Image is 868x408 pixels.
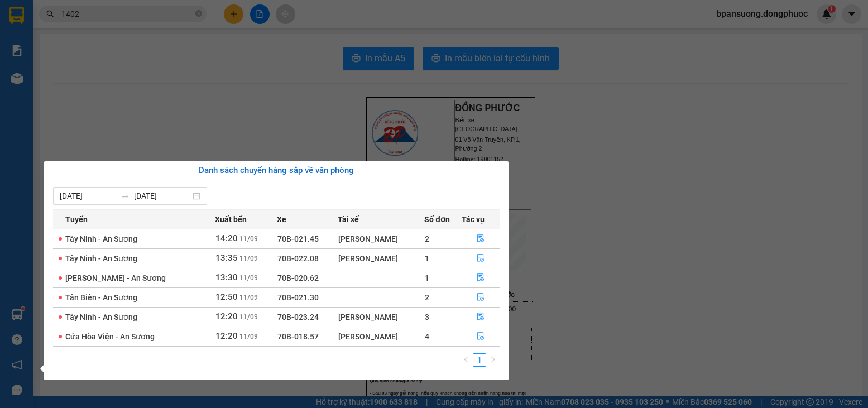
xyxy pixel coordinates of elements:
[473,353,486,367] li: 1
[477,313,485,321] span: file-done
[338,213,359,225] span: Tài xế
[60,190,116,202] input: Từ ngày
[277,273,319,282] span: 70B-020.62
[215,253,238,263] span: 13:35
[338,330,424,343] div: [PERSON_NAME]
[121,191,130,200] span: to
[239,333,258,340] span: 11/09
[459,353,473,367] button: left
[65,273,166,282] span: [PERSON_NAME] - An Sương
[490,356,496,363] span: right
[65,234,137,243] span: Tây Ninh - An Sương
[477,254,485,263] span: file-done
[239,235,258,243] span: 11/09
[338,311,424,323] div: [PERSON_NAME]
[215,272,238,282] span: 13:30
[277,293,319,302] span: 70B-021.30
[277,313,319,321] span: 70B-023.24
[462,249,500,267] button: file-done
[462,308,500,326] button: file-done
[463,356,469,363] span: left
[462,230,500,248] button: file-done
[473,354,486,366] a: 1
[121,191,130,200] span: swap-right
[462,289,500,306] button: file-done
[215,331,238,341] span: 12:20
[425,273,429,282] span: 1
[65,213,88,225] span: Tuyến
[65,293,137,302] span: Tân Biên - An Sương
[477,273,485,282] span: file-done
[425,293,429,302] span: 2
[277,254,319,263] span: 70B-022.08
[134,190,190,202] input: Đến ngày
[425,313,429,321] span: 3
[477,332,485,341] span: file-done
[486,353,500,367] li: Next Page
[239,313,258,321] span: 11/09
[462,213,485,225] span: Tác vụ
[215,233,238,243] span: 14:20
[425,234,429,243] span: 2
[425,332,429,341] span: 4
[477,293,485,302] span: file-done
[53,164,500,177] div: Danh sách chuyến hàng sắp về văn phòng
[277,213,286,225] span: Xe
[277,234,319,243] span: 70B-021.45
[277,332,319,341] span: 70B-018.57
[459,353,473,367] li: Previous Page
[486,353,500,367] button: right
[239,294,258,301] span: 11/09
[239,255,258,262] span: 11/09
[462,269,500,287] button: file-done
[477,234,485,243] span: file-done
[65,332,155,341] span: Cửa Hòa Viện - An Sương
[65,313,137,321] span: Tây Ninh - An Sương
[65,254,137,263] span: Tây Ninh - An Sương
[338,252,424,265] div: [PERSON_NAME]
[424,213,450,225] span: Số đơn
[425,254,429,263] span: 1
[215,213,247,225] span: Xuất bến
[215,292,238,302] span: 12:50
[338,233,424,245] div: [PERSON_NAME]
[215,311,238,321] span: 12:20
[239,274,258,282] span: 11/09
[462,328,500,345] button: file-done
